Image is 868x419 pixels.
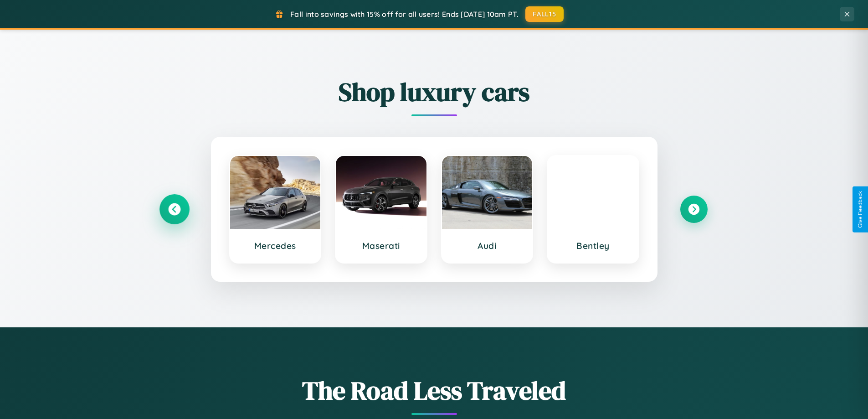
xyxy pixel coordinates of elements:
span: Fall into savings with 15% off for all users! Ends [DATE] 10am PT. [290,10,519,19]
div: Give Feedback [857,191,863,228]
h3: Maserati [345,240,417,251]
h3: Audi [451,240,524,251]
h3: Mercedes [239,240,312,251]
button: FALL15 [525,6,564,22]
h2: Shop luxury cars [161,74,708,109]
h3: Bentley [557,240,629,251]
h1: The Road Less Traveled [161,373,708,408]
